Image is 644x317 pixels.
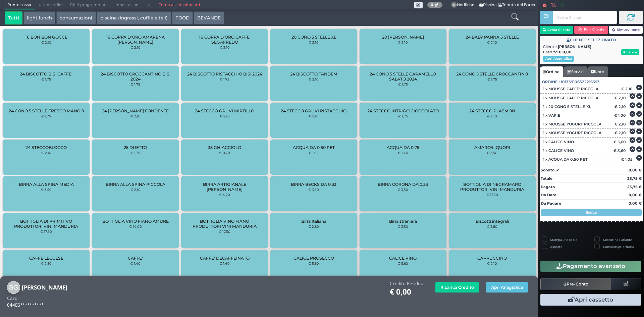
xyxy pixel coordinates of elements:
[309,114,319,118] small: € 2,10
[487,151,497,155] small: € 3,50
[574,26,608,34] button: Rim. Cliente
[586,210,597,215] strong: Segue
[130,261,141,265] small: € 1,40
[23,11,55,25] button: light lunch
[301,219,326,224] span: Birra Italiana
[220,45,230,49] small: € 2,10
[487,77,497,81] small: € 1,75
[389,219,417,224] span: Birra straniera
[540,261,641,272] button: Pagamento avanzato
[41,151,51,155] small: € 2,10
[111,0,143,10] span: Impostazioni
[540,26,574,34] button: Cerca Cliente
[435,282,479,293] button: Ricarica Credito
[543,130,601,135] span: 1 x MOUSSE YOGURT PICCOLA
[365,71,441,82] span: 24 CONO 5 STELLE CARAMELLO SALATO 2024
[397,261,408,265] small: € 5,60
[382,35,424,40] span: 20 [PERSON_NAME]
[41,114,51,118] small: € 1,75
[97,11,171,25] button: piscina (ingressi, cuffie e teli)
[541,167,554,173] strong: Sconto
[541,193,556,197] strong: Da Dare
[155,0,204,10] a: Torna alla dashboard
[309,151,319,155] small: € 1,05
[194,11,224,25] button: BEVANDE
[561,79,600,85] span: 101359106322216393
[541,184,555,189] strong: Pagato
[613,148,630,153] div: € 5,60
[543,148,574,153] span: 1 x CALICE VINO
[308,188,319,192] small: € 3,50
[219,261,230,265] small: € 1,40
[543,96,598,100] span: 1 x MOUSSE CAFFE' PICCOLA
[389,256,417,261] span: CALICE VINO
[397,224,408,228] small: € 3,50
[541,176,552,181] strong: Totale
[629,193,642,197] strong: 0,00 €
[451,2,457,8] span: 0
[290,71,337,76] span: 24 BISCOTTO TANDEM
[208,145,241,150] span: 35 GHIACCIOLO
[187,219,262,229] span: BOTTIGLIA VINO FIANO PRODUTTORI VINI MANDURIA
[293,145,335,150] span: ACQUA DA 0,50 PET
[603,237,632,242] label: Scontrino Parlante
[219,229,230,233] small: € 17,50
[129,224,142,228] small: € 14,00
[130,45,141,49] small: € 2,10
[543,56,574,62] button: Apri Anagrafica
[130,82,140,86] small: € 1,75
[614,96,630,100] div: € 2,10
[469,108,515,113] span: 24 STECCO PLASMON
[398,151,408,155] small: € 1,40
[487,261,497,265] small: € 2,10
[7,296,19,301] h4: Card:
[291,182,336,187] span: BIRRA BECKS DA 0,33
[627,176,642,181] strong: 23,75 €
[621,49,639,55] button: Ricarica
[613,113,630,118] div: € 1,00
[486,282,528,293] button: Apri Anagrafica
[620,87,636,91] div: € 2,10
[102,219,169,224] span: BOTTIGLIA VINO FIANO AMURE
[195,108,254,113] span: 24 STECCO GRUVI MIRTILLO
[541,201,561,206] strong: Da Pagare
[487,40,497,44] small: € 2,10
[25,35,67,40] span: 16 BON BON GOCCE
[543,44,639,50] div: Cliente:
[98,35,173,45] span: 16 COPPA D'ORO AMARENA [PERSON_NAME]
[308,261,319,265] small: € 5,60
[8,219,84,229] span: BOTTIGLIA DI PRIMITIVO PRODUTTORI VINI MANDURIA
[454,182,530,192] span: BOTTIGLIA DI NEGRAMARO PRODUTTORI VINI MANDURIA
[540,66,563,77] a: Ordine
[172,11,193,25] button: FOOD
[629,168,642,172] strong: 0,00 €
[431,2,433,7] b: 0
[487,114,497,118] small: € 2,10
[609,26,643,34] button: Rimuovi tutto
[543,49,639,55] div: Credito:
[558,44,591,49] b: [PERSON_NAME]
[187,182,262,192] span: BIRRA ARTIGIANALE [PERSON_NAME]
[474,145,510,150] span: AMARO/LIQUORI
[563,66,587,77] a: Servizi
[41,40,51,44] small: € 2,10
[614,122,630,126] div: € 2,10
[466,35,519,40] span: 24 BABY PANNA 5 STELLE
[390,281,425,286] h4: Credito Residuo:
[550,245,562,249] label: Asporto
[543,113,560,118] span: 1 x VARIE
[128,256,143,261] span: CAFFE'
[219,193,230,197] small: € 4,20
[293,256,334,261] span: CALICE PROSECCO
[550,237,577,242] label: Stampa una copia
[387,145,419,150] span: ACQUA DA 0,75
[543,157,588,162] span: 1 x ACQUA DA 0,50 PET
[487,224,497,228] small: € 2,80
[187,35,262,45] span: 16 COPPA D'ORO CAFFE' SEGAFREDO
[613,140,630,144] div: € 5,60
[25,145,67,150] span: 24 STECCOBLOCCO
[542,79,560,85] span: Ordine :
[540,278,611,290] button: Pre-Conto
[20,71,72,76] span: 24 BISCOTTO BIS! CAFFE'
[309,77,319,81] small: € 2,10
